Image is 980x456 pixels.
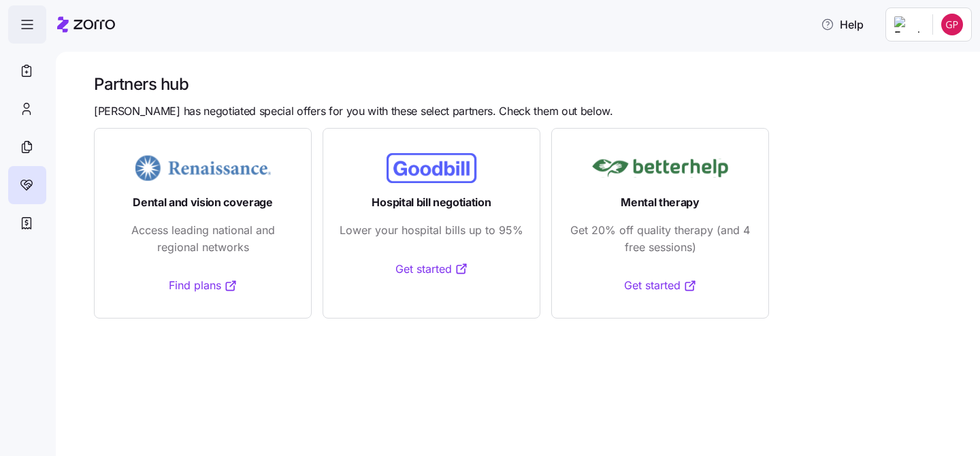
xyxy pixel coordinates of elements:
[624,277,697,294] a: Get started
[340,222,523,239] span: Lower your hospital bills up to 95%
[395,261,468,278] a: Get started
[894,16,921,33] img: Employer logo
[941,14,963,35] img: 4e7b6a5c4ed394a8fa6c4bdbe2c5807b
[94,74,961,95] h1: Partners hub
[568,222,752,256] span: Get 20% off quality therapy (and 4 free sessions)
[821,16,864,33] span: Help
[94,103,613,120] span: [PERSON_NAME] has negotiated special offers for you with these select partners. Check them out be...
[111,222,295,256] span: Access leading national and regional networks
[133,194,273,211] span: Dental and vision coverage
[372,194,491,211] span: Hospital bill negotiation
[621,194,700,211] span: Mental therapy
[169,277,238,294] a: Find plans
[810,11,875,38] button: Help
